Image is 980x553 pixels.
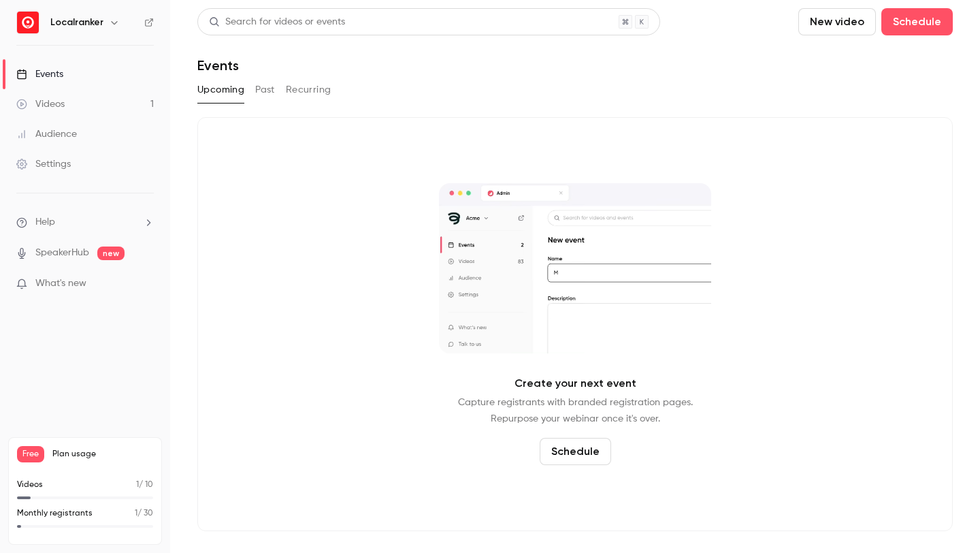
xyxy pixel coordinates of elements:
span: Help [35,215,55,230]
p: / 30 [135,507,153,520]
button: Recurring [286,79,331,101]
button: Upcoming [197,79,244,101]
span: 1 [135,509,137,518]
button: Schedule [540,438,611,465]
button: New video [798,8,876,35]
a: SpeakerHub [35,246,89,260]
span: Plan usage [52,449,153,460]
span: Free [17,446,44,462]
div: Settings [16,157,71,171]
img: Localranker [17,12,39,33]
li: help-dropdown-opener [16,215,154,230]
div: Audience [16,127,77,141]
h6: Localranker [50,16,103,29]
p: / 10 [136,479,153,491]
div: Search for videos or events [209,15,345,29]
h1: Events [197,57,239,74]
div: Videos [16,97,65,111]
button: Past [255,79,275,101]
button: Schedule [881,8,953,35]
p: Create your next event [514,375,636,392]
span: new [97,247,125,260]
span: 1 [136,481,139,489]
div: Events [16,67,63,81]
p: Capture registrants with branded registration pages. Repurpose your webinar once it's over. [458,394,693,427]
p: Monthly registrants [17,507,93,520]
span: What's new [35,276,86,291]
p: Videos [17,479,43,491]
